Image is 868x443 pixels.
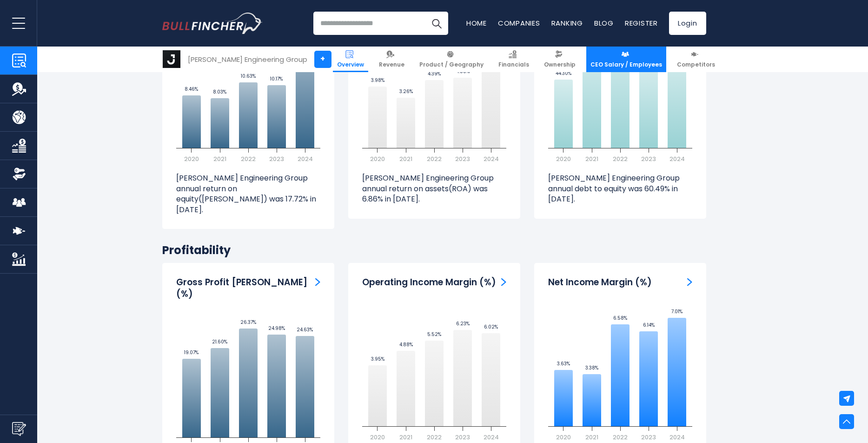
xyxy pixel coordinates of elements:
text: 44.30% [556,70,571,77]
text: 26.37% [240,319,256,326]
a: Overview [333,47,368,72]
a: + [314,51,331,68]
text: 6.23% [456,320,469,327]
h3: Operating Income Margin (%) [362,277,496,289]
a: Companies [498,18,540,28]
text: 4.88% [399,341,412,348]
text: 3.95% [371,356,384,362]
p: [PERSON_NAME] Engineering Group annual return on assets(ROA) was 6.86% in [DATE]. [362,173,506,204]
text: 2021 [585,433,598,442]
img: Bullfincher logo [162,13,263,34]
p: [PERSON_NAME] Engineering Group annual debt to equity was 60.49% in [DATE]. [548,173,692,204]
a: Net Income Margin [687,277,692,287]
span: Competitors [677,61,715,68]
text: 2021 [213,154,226,163]
text: 3.38% [585,364,598,371]
div: [PERSON_NAME] Engineering Group [188,54,307,65]
text: 3.98% [371,77,384,84]
text: 6.02% [484,323,498,330]
text: 2020 [556,433,570,442]
span: Overview [337,61,364,68]
text: 2024 [669,154,684,163]
span: Ownership [544,61,576,68]
text: 2022 [427,154,442,163]
text: 2023 [269,154,284,163]
text: 2023 [641,154,656,163]
text: 24.98% [268,325,285,332]
text: 2021 [585,154,598,163]
text: 2022 [613,433,628,442]
a: Blog [594,18,614,28]
a: Go to homepage [162,13,262,34]
text: 2023 [455,154,470,163]
text: 8.46% [185,86,198,93]
a: Revenue [375,47,409,72]
text: 3.26% [399,88,412,95]
text: 2022 [241,154,256,163]
span: CEO Salary / Employees [590,61,662,68]
a: Gross Profit Margin [315,277,320,287]
a: CEO Salary / Employees [586,47,666,72]
img: Ownership [12,167,26,181]
text: 4.39% [428,70,441,77]
text: 2020 [184,154,199,163]
text: 2023 [641,433,656,442]
text: 2022 [427,433,442,442]
a: Login [669,12,706,35]
button: Search [425,12,448,35]
text: 2024 [483,433,498,442]
text: 8.03% [213,88,226,95]
a: Home [466,18,487,28]
text: 10.63% [240,73,255,80]
text: 2022 [613,154,628,163]
text: 6.58% [613,315,627,322]
h3: Net Income Margin (%) [548,277,652,289]
text: 2020 [370,154,384,163]
img: J logo [163,50,180,68]
text: 2020 [556,154,570,163]
text: 3.63% [557,360,570,367]
span: Financials [498,61,529,68]
text: 2024 [483,154,498,163]
span: Product / Geography [419,61,484,68]
text: 10.17% [270,75,283,82]
h3: Gross Profit [PERSON_NAME] (%) [176,277,315,300]
text: 5.52% [427,331,441,338]
text: 2024 [297,154,312,163]
text: 24.63% [297,326,313,333]
text: 2021 [399,154,412,163]
text: 2021 [399,433,412,442]
text: 19.07% [184,349,199,356]
a: Product / Geography [415,47,488,72]
text: 7.01% [671,308,682,315]
text: 2020 [370,433,384,442]
a: Competitors [673,47,719,72]
text: 2023 [455,433,470,442]
text: 2024 [669,433,684,442]
a: Ownership [540,47,580,72]
span: Revenue [379,61,404,68]
text: 21.60% [212,338,227,345]
a: Ranking [551,18,583,28]
p: [PERSON_NAME] Engineering Group annual return on equity([PERSON_NAME]) was 17.72% in [DATE]. [176,173,320,215]
a: Operating Income Margin [501,277,506,287]
h2: Profitability [162,243,706,257]
text: 6.14% [643,322,654,329]
a: Register [625,18,658,28]
a: Financials [494,47,533,72]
